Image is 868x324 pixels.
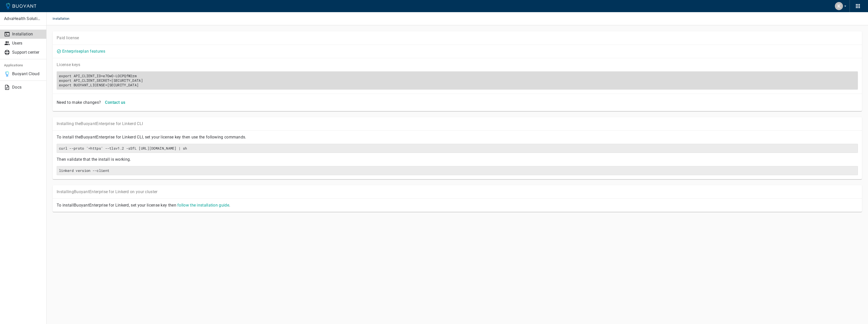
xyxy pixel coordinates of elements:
h6: export API_CLIENT_ID=e7OwO-LOCPQfW2zmexport API_CLIENT_SECRET=[SECURITY_DATA]export BUOYANT_LICEN... [59,74,856,87]
div: K [835,2,843,10]
p: Docs [12,85,42,90]
p: Buoyant Cloud [12,71,42,76]
div: Need to make changes? [55,98,101,105]
button: Contact us [103,98,127,107]
a: Contact us [103,100,127,105]
p: To install Buoyant Enterprise for Linkerd, set your license key then . [57,203,858,208]
p: License key s [57,62,858,67]
span: Installation [53,12,76,25]
h6: curl --proto '=https' --tlsv1.2 -sSfL [URL][DOMAIN_NAME] | sh [59,146,856,151]
p: Users [12,41,42,46]
h6: linkerd version --client [59,168,856,173]
p: Installing Buoyant Enterprise for Linkerd on your cluster [57,189,858,194]
p: AdvaHealth Solutions [4,16,42,21]
a: Enterpriseplan features [62,49,105,54]
h4: Contact us [105,100,125,105]
p: Installation [12,32,42,37]
p: Support center [12,50,42,55]
h5: Applications [4,63,42,67]
a: follow the installation guide [177,203,229,208]
p: To install the Buoyant Enterprise for Linkerd CLI, set your license key then use the following co... [57,135,858,140]
p: Paid license [57,35,858,40]
p: Then validate that the install is working. [57,157,858,162]
p: Installing the Buoyant Enterprise for Linkerd CLI [57,121,858,126]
